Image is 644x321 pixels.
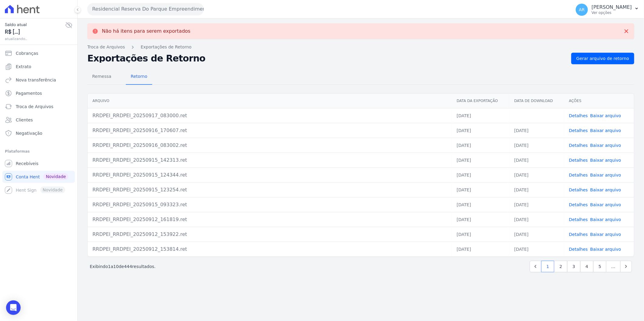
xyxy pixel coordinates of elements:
span: Remessa [89,70,115,82]
a: Recebíveis [2,157,75,170]
span: 1 [108,264,111,269]
th: Arquivo [88,94,452,108]
div: RRDPEI_RRDPEI_20250915_124344.ret [92,171,447,179]
span: Saldo atual [5,22,65,28]
div: RRDPEI_RRDPEI_20250915_142313.ret [92,157,447,164]
a: 4 [580,261,593,272]
span: Troca de Arquivos [16,104,53,110]
span: atualizando... [5,36,65,41]
h2: Exportações de Retorno [87,54,566,63]
a: Baixar arquivo [590,202,621,207]
td: [DATE] [509,212,564,227]
p: [PERSON_NAME] [592,4,632,10]
div: RRDPEI_RRDPEI_20250917_083000.ret [92,112,447,119]
td: [DATE] [509,242,564,256]
td: [DATE] [509,227,564,242]
a: Baixar arquivo [590,128,621,133]
a: 2 [554,261,567,272]
span: 10 [113,264,119,269]
div: RRDPEI_RRDPEI_20250912_161819.ret [92,216,447,223]
a: Previous [530,261,541,272]
td: [DATE] [509,153,564,167]
a: Cobranças [2,47,75,59]
a: Detalhes [569,143,588,148]
td: [DATE] [509,138,564,153]
span: Novidade [43,173,68,180]
th: Ações [564,94,634,108]
td: [DATE] [452,212,509,227]
button: AR [PERSON_NAME] Ver opções [571,1,644,18]
a: Extrato [2,61,75,73]
nav: Breadcrumb [87,44,634,50]
td: [DATE] [509,123,564,138]
span: R$ [...] [5,28,65,36]
a: 5 [593,261,606,272]
a: Detalhes [569,113,588,118]
a: Baixar arquivo [590,143,621,148]
span: Nova transferência [16,77,56,83]
span: Recebíveis [16,160,39,167]
td: [DATE] [452,123,509,138]
span: Retorno [127,70,151,82]
td: [DATE] [509,197,564,212]
a: Remessa [87,69,116,85]
td: [DATE] [509,167,564,182]
a: Pagamentos [2,87,75,99]
a: Baixar arquivo [590,187,621,192]
td: [DATE] [452,227,509,242]
td: [DATE] [452,167,509,182]
a: Baixar arquivo [590,173,621,177]
div: RRDPEI_RRDPEI_20250916_083002.ret [92,142,447,149]
div: Plataformas [5,148,72,155]
td: [DATE] [452,197,509,212]
span: Negativação [16,130,42,136]
td: [DATE] [452,108,509,123]
p: Exibindo a de resultados. [90,263,156,270]
a: Exportações de Retorno [141,44,192,50]
span: Extrato [16,64,31,70]
span: Clientes [16,117,33,123]
td: [DATE] [452,242,509,256]
div: RRDPEI_RRDPEI_20250915_093323.ret [92,201,447,208]
td: [DATE] [509,182,564,197]
a: Retorno [126,69,152,85]
button: Residencial Reserva Do Parque Empreendimento Imobiliario LTDA [87,3,204,15]
a: Baixar arquivo [590,217,621,222]
a: Baixar arquivo [590,113,621,118]
span: Cobranças [16,50,38,56]
a: Baixar arquivo [590,158,621,163]
td: [DATE] [452,153,509,167]
span: 444 [124,264,132,269]
td: [DATE] [452,182,509,197]
th: Data de Download [509,94,564,108]
nav: Sidebar [5,47,72,196]
span: Gerar arquivo de retorno [576,55,629,61]
div: RRDPEI_RRDPEI_20250916_170607.ret [92,127,447,134]
a: Detalhes [569,173,588,177]
a: Detalhes [569,247,588,252]
a: Troca de Arquivos [2,101,75,113]
th: Data da Exportação [452,94,509,108]
td: [DATE] [452,138,509,153]
div: RRDPEI_RRDPEI_20250915_123254.ret [92,186,447,194]
div: RRDPEI_RRDPEI_20250912_153922.ret [92,231,447,238]
a: Negativação [2,127,75,139]
a: 1 [541,261,554,272]
a: Troca de Arquivos [87,44,125,50]
div: Open Intercom Messenger [6,300,21,315]
a: Next [620,261,632,272]
a: Detalhes [569,128,588,133]
span: Pagamentos [16,90,42,96]
a: Detalhes [569,202,588,207]
span: AR [579,8,585,12]
a: Detalhes [569,187,588,192]
a: Clientes [2,114,75,126]
a: 3 [567,261,580,272]
a: Detalhes [569,232,588,237]
a: Baixar arquivo [590,247,621,252]
a: Nova transferência [2,74,75,86]
a: Baixar arquivo [590,232,621,237]
a: Detalhes [569,158,588,163]
a: Conta Hent Novidade [2,171,75,183]
span: Conta Hent [16,174,40,180]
